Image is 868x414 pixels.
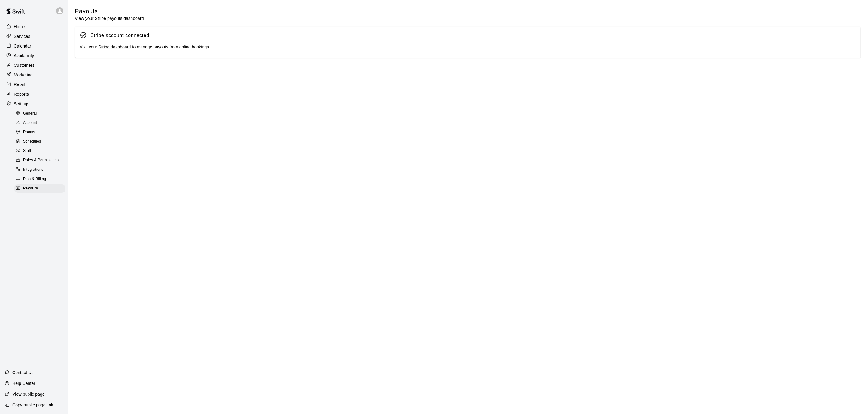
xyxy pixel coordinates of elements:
[14,109,68,118] a: General
[5,51,63,60] a: Availability
[14,101,29,107] p: Settings
[23,139,41,145] span: Schedules
[5,41,63,51] a: Calendar
[5,80,63,89] a: Retail
[14,146,68,156] a: Staff
[14,147,65,155] div: Staff
[98,44,131,49] a: Stripe dashboard
[90,32,149,39] div: Stripe account connected
[23,111,37,117] span: General
[14,165,68,174] a: Integrations
[14,33,30,39] p: Services
[12,402,53,408] p: Copy public page link
[80,44,856,51] div: Visit your to manage payouts from online bookings
[14,118,68,127] a: Account
[5,61,63,70] a: Customers
[12,380,35,386] p: Help Center
[75,15,144,21] p: View your Stripe payouts dashboard
[14,128,65,136] div: Rooms
[5,32,63,41] a: Services
[23,148,31,154] span: Staff
[23,120,37,126] span: Account
[5,99,63,108] a: Settings
[14,62,35,68] p: Customers
[14,128,68,137] a: Rooms
[14,166,65,174] div: Integrations
[14,184,68,193] a: Payouts
[12,370,34,376] p: Contact Us
[23,176,46,182] span: Plan & Billing
[12,391,45,397] p: View public page
[14,53,34,59] p: Availability
[14,91,29,97] p: Reports
[14,109,65,118] div: General
[14,43,31,49] p: Calendar
[5,70,63,79] a: Marketing
[14,174,68,184] a: Plan & Billing
[14,184,65,193] div: Payouts
[14,137,68,146] a: Schedules
[14,119,65,127] div: Account
[23,167,44,173] span: Integrations
[75,7,144,15] h5: Payouts
[14,137,65,146] div: Schedules
[5,90,63,99] a: Reports
[23,157,59,163] span: Roles & Permissions
[14,156,65,164] div: Roles & Permissions
[14,156,68,165] a: Roles & Permissions
[5,22,63,31] a: Home
[14,81,25,87] p: Retail
[23,129,35,135] span: Rooms
[14,175,65,183] div: Plan & Billing
[14,24,25,30] p: Home
[23,186,38,192] span: Payouts
[14,72,33,78] p: Marketing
